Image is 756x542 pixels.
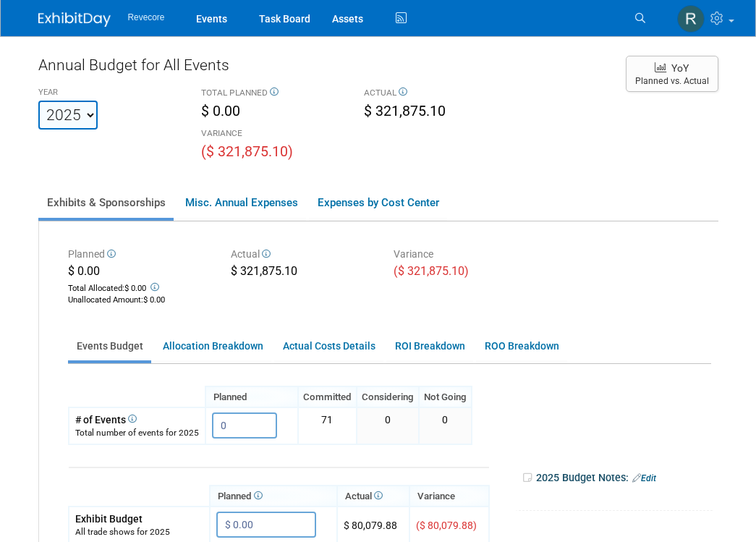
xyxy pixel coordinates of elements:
div: ACTUAL [364,87,505,101]
a: Misc. Annual Expenses [177,187,306,218]
div: Exhibit Budget [75,512,203,526]
div: Actual [231,247,372,263]
div: 2025 Budget Notes: [522,467,713,489]
div: # of Events [75,412,199,427]
a: Exhibits & Sponsorships [38,187,174,218]
span: ($ 80,079.88) [416,520,477,531]
span: $ 0.00 [201,103,240,119]
a: Edit [632,473,656,483]
td: 0 [419,407,472,444]
td: 0 [357,407,419,444]
div: Total number of events for 2025 [75,427,199,439]
img: ExhibitDay [38,12,111,27]
a: Actual Costs Details [274,332,383,360]
th: Planned [210,486,337,507]
span: ($ 321,875.10) [201,143,293,160]
td: 71 [298,407,357,444]
img: Rachael Sires [677,5,705,33]
div: Variance [394,247,535,263]
th: Considering [357,386,419,407]
div: TOTAL PLANNED [201,87,342,101]
a: Allocation Breakdown [154,332,271,360]
div: VARIANCE [201,127,342,142]
button: YoY Planned vs. Actual [626,56,718,92]
th: Variance [409,486,489,507]
th: Committed [298,386,357,407]
div: YEAR [38,87,179,101]
a: Events Budget [68,332,151,360]
span: $ 0.00 [124,284,146,293]
a: ROI Breakdown [386,332,473,360]
span: YoY [671,62,689,74]
div: Total Allocated: [68,280,209,295]
a: ROO Breakdown [476,332,567,360]
a: Expenses by Cost Center [309,187,447,218]
th: Not Going [419,386,472,407]
div: Planned [68,247,209,263]
span: $ 321,875.10 [364,103,446,119]
span: ($ 321,875.10) [394,264,469,278]
div: Annual Budget for All Events [38,54,611,83]
span: Revecore [128,12,165,22]
div: All trade shows for 2025 [75,526,203,538]
th: Planned [205,386,298,407]
th: Actual [337,486,409,507]
div: : [68,295,209,306]
span: $ 0.00 [68,264,100,278]
span: Unallocated Amount [68,295,141,305]
div: $ 321,875.10 [231,263,372,282]
span: $ 0.00 [143,295,165,305]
